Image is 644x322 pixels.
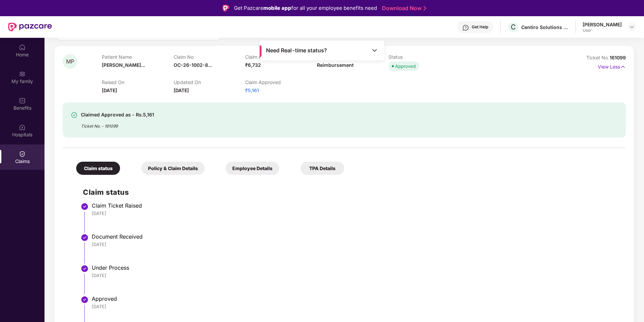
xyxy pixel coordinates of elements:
[71,112,78,118] img: svg+xml;base64,PHN2ZyBpZD0iU3VjY2Vzcy0zMngzMiIgeG1sbnM9Imh0dHA6Ly93d3cudzMub3JnLzIwMDAvc3ZnIiB3aW...
[19,97,26,104] img: svg+xml;base64,PHN2ZyBpZD0iQmVuZWZpdHMiIHhtbG5zPSJodHRwOi8vd3d3LnczLm9yZy8yMDAwL3N2ZyIgd2lkdGg9Ij...
[19,151,26,157] img: svg+xml;base64,PHN2ZyBpZD0iQ2xhaW0iIHhtbG5zPSJodHRwOi8vd3d3LnczLm9yZy8yMDAwL3N2ZyIgd2lkdGg9IjIwIi...
[521,24,568,30] div: Centiro Solutions Private Limited
[81,119,154,129] div: Ticket No. - 161099
[423,5,426,12] img: Stroke
[174,62,212,68] span: OC-26-1002-8...
[19,44,26,51] img: svg+xml;base64,PHN2ZyBpZD0iSG9tZSIgeG1sbnM9Imh0dHA6Ly93d3cudzMub3JnLzIwMDAvc3ZnIiB3aWR0aD0iMjAiIG...
[102,62,145,68] span: [PERSON_NAME]...
[245,87,259,93] span: ₹5,161
[141,162,205,175] div: Policy & Claim Details
[19,71,26,77] img: svg+xml;base64,PHN2ZyB3aWR0aD0iMjAiIGhlaWdodD0iMjAiIHZpZXdCb3g9IjAgMCAyMCAyMCIgZmlsbD0ibm9uZSIgeG...
[511,23,516,31] span: C
[226,162,279,175] div: Employee Details
[371,47,378,54] img: Toggle Icon
[92,303,619,310] div: [DATE]
[598,61,626,71] p: View Less
[102,54,174,60] p: Patient Name
[81,203,89,211] img: svg+xml;base64,PHN2ZyBpZD0iU3RlcC1Eb25lLTMyeDMyIiB4bWxucz0iaHR0cDovL3d3dy53My5vcmcvMjAwMC9zdmciIH...
[620,63,626,71] img: svg+xml;base64,PHN2ZyB4bWxucz0iaHR0cDovL3d3dy53My5vcmcvMjAwMC9zdmciIHdpZHRoPSIxNyIgaGVpZ2h0PSIxNy...
[300,162,344,175] div: TPA Details
[245,62,261,68] span: ₹6,732
[92,295,619,302] div: Approved
[92,264,619,271] div: Under Process
[388,54,460,60] p: Status
[174,87,189,93] span: [DATE]
[66,59,74,64] span: MP
[102,87,117,93] span: [DATE]
[81,234,89,242] img: svg+xml;base64,PHN2ZyBpZD0iU3RlcC1Eb25lLTMyeDMyIiB4bWxucz0iaHR0cDovL3d3dy53My5vcmcvMjAwMC9zdmciIH...
[92,272,619,278] div: [DATE]
[83,187,619,198] h2: Claim status
[102,79,174,85] p: Raised On
[76,162,120,175] div: Claim status
[81,265,89,273] img: svg+xml;base64,PHN2ZyBpZD0iU3RlcC1Eb25lLTMyeDMyIiB4bWxucz0iaHR0cDovL3d3dy53My5vcmcvMjAwMC9zdmciIH...
[8,23,52,31] img: New Pazcare Logo
[317,62,354,68] span: Reimbursement
[174,79,245,85] p: Updated On
[586,55,610,60] span: Ticket No
[245,79,317,85] p: Claim Approved
[462,24,469,31] img: svg+xml;base64,PHN2ZyBpZD0iSGVscC0zMngzMiIgeG1sbnM9Imh0dHA6Ly93d3cudzMub3JnLzIwMDAvc3ZnIiB3aWR0aD...
[92,210,619,216] div: [DATE]
[610,55,626,60] span: 161099
[583,28,622,33] div: User
[174,54,245,60] p: Claim No
[223,5,229,11] img: Logo
[92,233,619,240] div: Document Received
[81,111,154,119] div: Claimed Approved as - Rs.5,161
[629,24,635,30] img: svg+xml;base64,PHN2ZyBpZD0iRHJvcGRvd24tMzJ4MzIiIHhtbG5zPSJodHRwOi8vd3d3LnczLm9yZy8yMDAwL3N2ZyIgd2...
[583,21,622,28] div: [PERSON_NAME]
[81,296,89,304] img: svg+xml;base64,PHN2ZyBpZD0iU3RlcC1Eb25lLTMyeDMyIiB4bWxucz0iaHR0cDovL3d3dy53My5vcmcvMjAwMC9zdmciIH...
[245,54,317,60] p: Claim Amount
[263,5,291,11] strong: mobile app
[266,47,327,54] span: Need Real-time status?
[395,63,416,70] div: Approved
[382,5,424,12] a: Download Now
[92,241,619,247] div: [DATE]
[234,4,377,12] div: Get Pazcare for all your employee benefits need
[92,202,619,209] div: Claim Ticket Raised
[472,24,488,30] div: Get Help
[19,124,26,131] img: svg+xml;base64,PHN2ZyBpZD0iSG9zcGl0YWxzIiB4bWxucz0iaHR0cDovL3d3dy53My5vcmcvMjAwMC9zdmciIHdpZHRoPS...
